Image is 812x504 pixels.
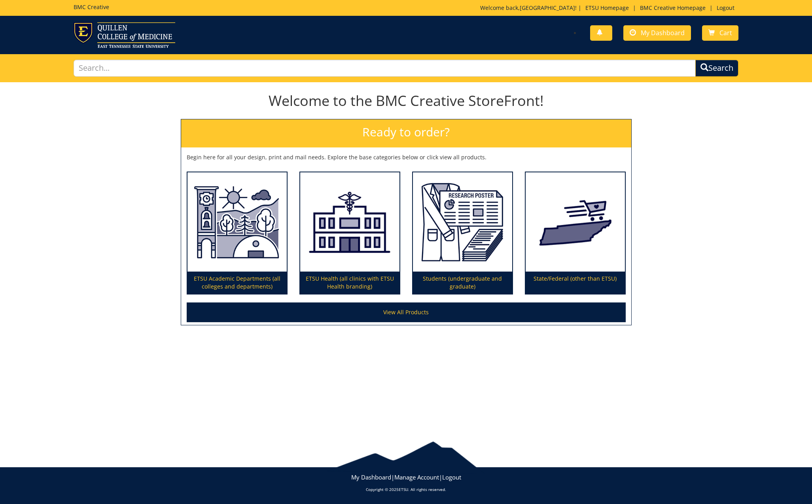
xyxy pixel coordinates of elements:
p: Begin here for all your design, print and mail needs. Explore the base categories below or click ... [187,153,626,161]
a: Manage Account [394,473,439,481]
span: Cart [719,28,732,37]
img: ETSU Academic Departments (all colleges and departments) [187,172,287,272]
img: ETSU Health (all clinics with ETSU Health branding) [300,172,399,272]
h2: Ready to order? [181,119,631,147]
a: Cart [702,25,738,41]
a: View All Products [187,302,626,322]
h1: Welcome to the BMC Creative StoreFront! [181,93,632,109]
a: My Dashboard [351,473,391,481]
p: Welcome back, ! | | | [480,4,738,12]
a: BMC Creative Homepage [636,4,710,11]
a: ETSU Academic Departments (all colleges and departments) [187,172,287,294]
span: My Dashboard [641,28,685,37]
a: My Dashboard [623,25,691,41]
a: ETSU [399,487,408,492]
a: ETSU Homepage [581,4,633,11]
p: Students (undergraduate and graduate) [413,272,512,294]
a: Logout [442,473,461,481]
p: ETSU Health (all clinics with ETSU Health branding) [300,272,399,294]
a: Students (undergraduate and graduate) [413,172,512,294]
a: State/Federal (other than ETSU) [526,172,625,294]
a: ETSU Health (all clinics with ETSU Health branding) [300,172,399,294]
a: [GEOGRAPHIC_DATA] [520,4,575,11]
p: ETSU Academic Departments (all colleges and departments) [187,272,287,294]
a: Logout [713,4,738,11]
p: State/Federal (other than ETSU) [526,272,625,294]
img: State/Federal (other than ETSU) [526,172,625,272]
button: Search [695,60,738,77]
img: ETSU logo [74,22,175,48]
h5: BMC Creative [74,4,109,10]
input: Search... [74,60,696,77]
img: Students (undergraduate and graduate) [413,172,512,272]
